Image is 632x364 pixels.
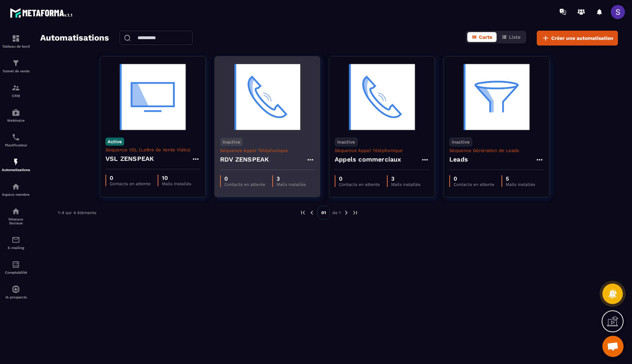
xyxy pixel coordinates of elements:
p: 3 [391,175,420,182]
p: 0 [454,175,494,182]
p: Contacts en attente [110,181,151,186]
p: 0 [339,175,380,182]
p: 0 [110,175,151,181]
span: Liste [509,34,521,40]
p: Planificateur [2,143,30,147]
a: formationformationTableau de bord [2,29,30,54]
p: Mails installés [506,182,535,187]
img: next [343,210,350,216]
p: Inactive [449,138,472,146]
a: Ouvrir le chat [602,336,624,357]
img: social-network [12,207,20,216]
img: formation [12,59,20,67]
p: Inactive [220,138,243,146]
img: logo [10,6,73,19]
button: Liste [497,32,525,42]
button: Carte [467,32,497,42]
h2: Automatisations [40,31,109,45]
img: formation [12,34,20,43]
p: Inactive [335,138,358,146]
h4: Appels commerciaux [335,154,401,164]
p: Mails installés [162,181,191,186]
img: next [352,210,358,216]
img: automation-background [335,62,429,132]
h4: VSL ZENSPEAK [105,154,154,164]
img: automations [12,108,20,117]
a: automationsautomationsAutomatisations [2,152,30,177]
h4: Leads [449,154,468,164]
img: automation-background [220,62,315,132]
p: Comptabilité [2,271,30,274]
button: Créer une automatisation [537,31,618,45]
img: scheduler [12,133,20,141]
a: emailemailE-mailing [2,230,30,255]
p: de 1 [332,210,341,216]
a: social-networksocial-networkRéseaux Sociaux [2,202,30,230]
p: CRM [2,94,30,98]
p: Tunnel de vente [2,69,30,73]
a: accountantaccountantComptabilité [2,255,30,280]
img: automation-background [105,62,200,132]
p: Mails installés [391,182,420,187]
a: automationsautomationsEspace membre [2,177,30,202]
img: email [12,236,20,244]
p: Contacts en attente [224,182,265,187]
span: Carte [479,34,492,40]
img: prev [300,210,306,216]
img: formation [12,84,20,92]
p: Webinaire [2,119,30,122]
p: Mails installés [276,182,306,187]
p: 0 [224,175,265,182]
img: prev [309,210,315,216]
p: Réseaux Sociaux [2,217,30,225]
img: automations [12,182,20,191]
p: 01 [317,206,330,219]
p: 1-4 sur 4 éléments [58,210,96,215]
img: accountant [12,260,20,269]
p: Tableau de bord [2,44,30,48]
img: automations [12,285,20,293]
p: IA prospects [2,295,30,299]
p: Séquence Appel Téléphonique [220,148,315,153]
p: Séquence VSL (Lettre de Vente Vidéo) [105,147,200,152]
a: formationformationCRM [2,78,30,103]
p: 10 [162,175,191,181]
span: Créer une automatisation [551,35,613,42]
a: automationsautomationsWebinaire [2,103,30,128]
a: schedulerschedulerPlanificateur [2,128,30,152]
img: automation-background [449,62,544,132]
img: automations [12,158,20,166]
p: Automatisations [2,168,30,172]
p: Séquence Appel Téléphonique [335,148,429,153]
h4: RDV ZENSPEAK [220,154,269,164]
p: 3 [276,175,306,182]
p: Séquence Génération de Leads [449,148,544,153]
p: Espace membre [2,193,30,196]
p: Contacts en attente [454,182,494,187]
p: Active [105,138,124,146]
p: Contacts en attente [339,182,380,187]
p: E-mailing [2,246,30,250]
a: formationformationTunnel de vente [2,54,30,78]
p: 5 [506,175,535,182]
